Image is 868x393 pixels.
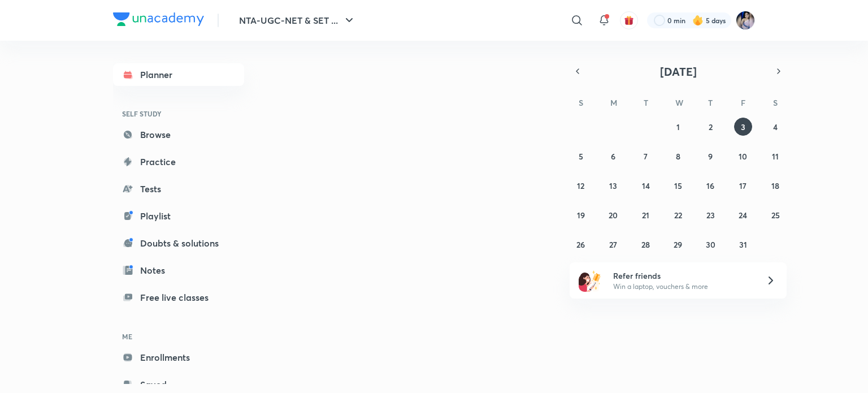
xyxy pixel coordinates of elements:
button: October 20, 2025 [604,206,622,224]
button: October 26, 2025 [572,235,590,253]
img: referral [579,269,601,292]
abbr: October 29, 2025 [674,239,682,250]
img: Company Logo [113,12,204,26]
button: October 18, 2025 [766,176,784,195]
abbr: October 8, 2025 [676,151,680,162]
abbr: Thursday [708,97,713,108]
abbr: October 26, 2025 [576,239,585,250]
h6: Refer friends [613,270,752,282]
button: October 16, 2025 [701,176,719,195]
abbr: October 17, 2025 [739,180,747,191]
abbr: October 1, 2025 [676,122,680,132]
abbr: October 16, 2025 [706,180,714,191]
button: October 2, 2025 [701,118,719,136]
button: NTA-UGC-NET & SET ... [232,9,363,32]
button: October 9, 2025 [701,147,719,165]
h6: ME [113,327,244,346]
button: October 15, 2025 [669,176,687,195]
abbr: October 4, 2025 [773,122,778,132]
abbr: October 2, 2025 [709,122,713,132]
button: October 30, 2025 [701,235,719,253]
abbr: Friday [741,97,745,108]
button: October 6, 2025 [604,147,622,165]
abbr: October 15, 2025 [674,180,682,191]
button: October 25, 2025 [766,206,784,224]
img: streak [692,15,704,26]
button: avatar [620,11,638,29]
button: October 4, 2025 [766,118,784,136]
abbr: October 14, 2025 [642,180,650,191]
abbr: October 19, 2025 [577,210,585,221]
abbr: October 22, 2025 [674,210,682,221]
abbr: October 11, 2025 [772,151,779,162]
button: [DATE] [585,63,771,79]
abbr: October 5, 2025 [579,151,583,162]
a: Notes [113,259,244,282]
button: October 1, 2025 [669,118,687,136]
button: October 8, 2025 [669,147,687,165]
button: October 10, 2025 [734,147,752,165]
button: October 19, 2025 [572,206,590,224]
abbr: October 20, 2025 [609,210,618,221]
abbr: October 28, 2025 [641,239,650,250]
abbr: October 3, 2025 [741,122,745,132]
abbr: Saturday [773,97,778,108]
button: October 27, 2025 [604,235,622,253]
abbr: October 24, 2025 [739,210,747,221]
img: Tanya Gautam [736,11,755,30]
a: Practice [113,150,244,173]
abbr: Wednesday [675,97,683,108]
abbr: October 12, 2025 [577,180,584,191]
abbr: October 13, 2025 [609,180,617,191]
abbr: October 10, 2025 [739,151,747,162]
button: October 17, 2025 [734,176,752,195]
abbr: October 6, 2025 [611,151,615,162]
button: October 22, 2025 [669,206,687,224]
button: October 7, 2025 [637,147,655,165]
button: October 23, 2025 [701,206,719,224]
button: October 21, 2025 [637,206,655,224]
h6: SELF STUDY [113,104,244,123]
abbr: October 30, 2025 [706,239,715,250]
abbr: Sunday [579,97,583,108]
abbr: Monday [610,97,617,108]
button: October 3, 2025 [734,118,752,136]
button: October 14, 2025 [637,176,655,195]
p: Win a laptop, vouchers & more [613,282,752,292]
a: Planner [113,63,244,86]
abbr: October 7, 2025 [644,151,648,162]
a: Tests [113,178,244,200]
button: October 31, 2025 [734,235,752,253]
img: avatar [624,15,634,25]
a: Browse [113,123,244,146]
abbr: October 23, 2025 [706,210,715,221]
button: October 12, 2025 [572,176,590,195]
button: October 24, 2025 [734,206,752,224]
abbr: October 9, 2025 [708,151,713,162]
button: October 28, 2025 [637,235,655,253]
abbr: Tuesday [644,97,648,108]
abbr: October 18, 2025 [771,180,779,191]
button: October 5, 2025 [572,147,590,165]
a: Doubts & solutions [113,232,244,254]
abbr: October 31, 2025 [739,239,747,250]
span: [DATE] [660,64,697,79]
button: October 29, 2025 [669,235,687,253]
abbr: October 25, 2025 [771,210,780,221]
abbr: October 27, 2025 [609,239,617,250]
abbr: October 21, 2025 [642,210,649,221]
a: Playlist [113,205,244,227]
button: October 13, 2025 [604,176,622,195]
a: Free live classes [113,286,244,309]
button: October 11, 2025 [766,147,784,165]
a: Enrollments [113,346,244,369]
a: Company Logo [113,12,204,29]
